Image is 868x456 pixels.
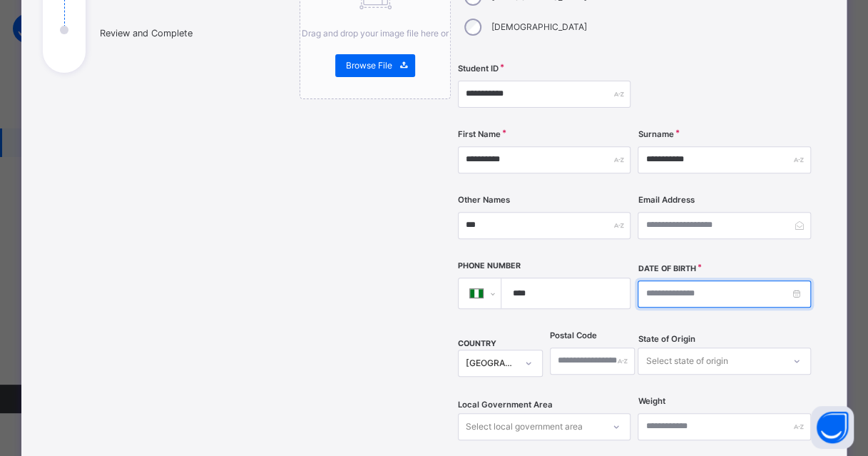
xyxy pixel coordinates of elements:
[645,348,727,375] div: Select state of origin
[458,339,496,348] span: COUNTRY
[466,413,583,440] div: Select local government area
[638,333,695,345] span: State of Origin
[458,260,521,272] label: Phone Number
[491,21,587,34] label: [DEMOGRAPHIC_DATA]
[638,263,695,275] label: Date of Birth
[638,128,673,141] label: Surname
[466,357,516,370] div: [GEOGRAPHIC_DATA]
[638,395,665,407] label: Weight
[346,59,392,72] span: Browse File
[458,63,499,75] label: Student ID
[550,330,597,342] label: Postal Code
[811,406,854,449] button: Open asap
[458,128,501,141] label: First Name
[638,194,694,206] label: Email Address
[458,194,510,206] label: Other Names
[458,399,553,411] span: Local Government Area
[302,28,449,39] span: Drag and drop your image file here or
